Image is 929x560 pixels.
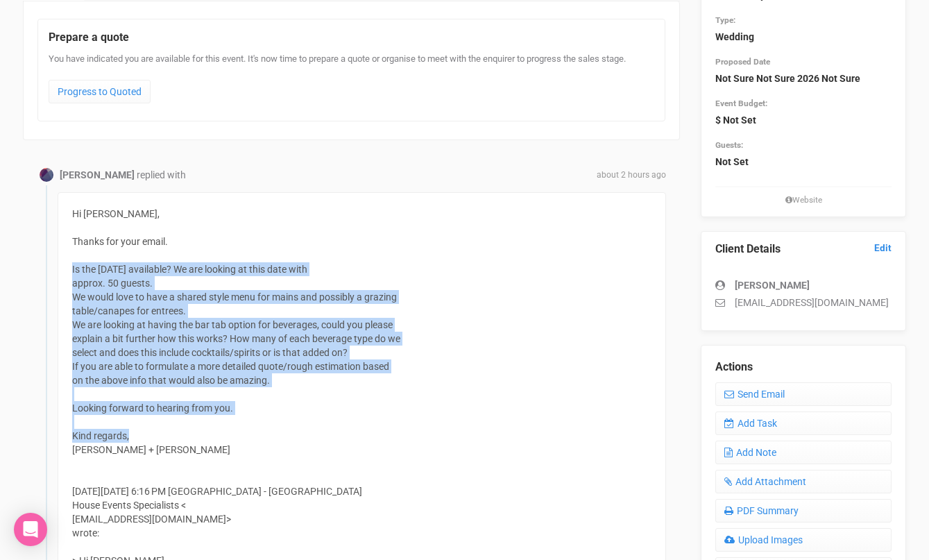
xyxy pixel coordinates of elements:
strong: [PERSON_NAME] [735,280,810,291]
legend: Client Details [715,241,892,257]
small: Guests: [715,140,743,150]
legend: Prepare a quote [49,30,654,46]
strong: Not Set [715,156,749,167]
a: Upload Images [715,528,892,552]
small: Proposed Date [715,57,770,67]
strong: [PERSON_NAME] [60,169,135,180]
div: You have indicated you are available for this event. It's now time to prepare a quote or organise... [49,53,654,110]
a: Add Attachment [715,470,892,493]
div: Open Intercom Messenger [14,513,47,546]
span: replied with [137,169,186,180]
small: Event Budget: [715,99,767,108]
a: Progress to Quoted [49,80,151,103]
img: Profile Image [40,168,53,182]
p: [EMAIL_ADDRESS][DOMAIN_NAME] [715,296,892,309]
strong: Not Sure Not Sure 2026 Not Sure [715,73,860,84]
a: Send Email [715,382,892,406]
small: Website [715,194,892,206]
legend: Actions [715,359,892,375]
span: about 2 hours ago [597,169,666,181]
a: PDF Summary [715,499,892,523]
a: Add Note [715,441,892,464]
strong: Wedding [715,31,754,42]
a: Add Task [715,411,892,435]
strong: $ Not Set [715,114,756,126]
a: Edit [874,241,892,255]
small: Type: [715,15,735,25]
